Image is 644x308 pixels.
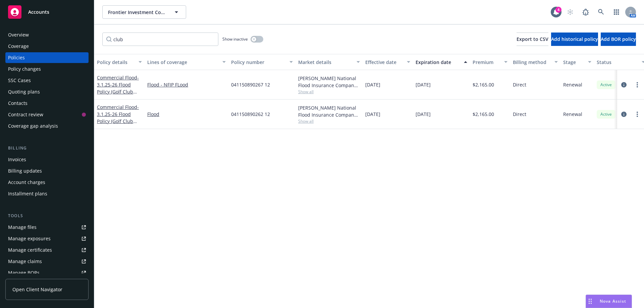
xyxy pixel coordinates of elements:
div: Policy number [231,59,285,66]
div: 4 [555,7,561,13]
span: $2,165.00 [473,81,494,88]
div: [PERSON_NAME] National Flood Insurance Company, [PERSON_NAME] Flood [298,104,360,118]
a: Coverage [5,41,89,52]
div: Policy changes [8,64,41,74]
span: Show inactive [222,36,248,42]
div: Account charges [8,177,45,188]
div: Manage exposures [8,233,51,244]
span: Add BOR policy [601,36,636,42]
span: Accounts [28,9,49,15]
div: Drag to move [586,295,594,308]
a: Policies [5,52,89,63]
span: Show all [298,118,360,124]
div: Billing updates [8,166,42,176]
a: Search [594,5,608,19]
a: Flood [147,111,226,118]
a: Manage files [5,222,89,233]
div: Expiration date [416,59,460,66]
span: Renewal [563,81,582,88]
div: Billing [5,145,89,151]
a: circleInformation [620,81,628,89]
button: Market details [296,54,363,70]
span: Open Client Navigator [12,286,62,293]
button: Billing method [510,54,560,70]
div: Contacts [8,98,28,109]
div: Invoices [8,154,26,165]
button: Premium [470,54,510,70]
input: Filter by keyword... [102,33,218,46]
div: Manage claims [8,256,42,267]
a: Manage exposures [5,233,89,244]
div: Overview [8,29,29,40]
a: Accounts [5,3,89,21]
span: [DATE] [365,81,380,88]
a: Invoices [5,154,89,165]
button: Add historical policy [551,33,598,46]
span: Nova Assist [600,298,626,304]
button: Policy number [228,54,296,70]
span: Active [599,82,613,88]
button: Lines of coverage [145,54,228,70]
a: Contract review [5,109,89,120]
a: Report a Bug [579,5,592,19]
span: [DATE] [365,111,380,118]
div: Installment plans [8,188,47,199]
a: circleInformation [620,110,628,118]
span: Active [599,111,613,117]
a: Start snowing [563,5,577,19]
a: Account charges [5,177,89,188]
span: Direct [513,111,526,118]
div: Effective date [365,59,403,66]
button: Stage [560,54,594,70]
a: Flood - NFIP FLood [147,81,226,88]
a: more [633,110,641,118]
div: Coverage [8,41,29,52]
div: Policies [8,52,25,63]
a: SSC Cases [5,75,89,86]
div: Tools [5,212,89,219]
a: Billing updates [5,166,89,176]
div: Contract review [8,109,43,120]
button: Export to CSV [517,33,548,46]
div: Manage files [8,222,37,233]
div: Stage [563,59,584,66]
div: Market details [298,59,353,66]
div: Lines of coverage [147,59,218,66]
span: [DATE] [416,111,431,118]
div: Billing method [513,59,550,66]
button: Policy details [94,54,145,70]
span: [DATE] [416,81,431,88]
div: Manage certificates [8,245,52,255]
a: Installment plans [5,188,89,199]
div: Status [597,59,638,66]
a: Switch app [610,5,623,19]
a: Overview [5,29,89,40]
button: Add BOR policy [601,33,636,46]
button: Nova Assist [586,295,632,308]
div: Policy details [97,59,135,66]
div: Quoting plans [8,86,40,97]
span: Add historical policy [551,36,598,42]
div: SSC Cases [8,75,31,86]
span: 041150890267 12 [231,81,270,88]
div: Coverage gap analysis [8,121,58,131]
span: $2,165.00 [473,111,494,118]
a: Coverage gap analysis [5,121,89,131]
span: Direct [513,81,526,88]
span: Renewal [563,111,582,118]
div: [PERSON_NAME] National Flood Insurance Company, [PERSON_NAME] Flood [298,75,360,89]
button: Frontier Investment Corporation [102,5,186,19]
div: Premium [473,59,500,66]
a: Commercial Flood [97,104,139,131]
span: Frontier Investment Corporation [108,9,166,16]
a: more [633,81,641,89]
a: Manage certificates [5,245,89,255]
a: Policy changes [5,64,89,74]
span: Show all [298,89,360,95]
button: Effective date [363,54,413,70]
a: Contacts [5,98,89,109]
span: Export to CSV [517,36,548,42]
a: Commercial Flood [97,74,139,102]
div: Manage BORs [8,267,40,278]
